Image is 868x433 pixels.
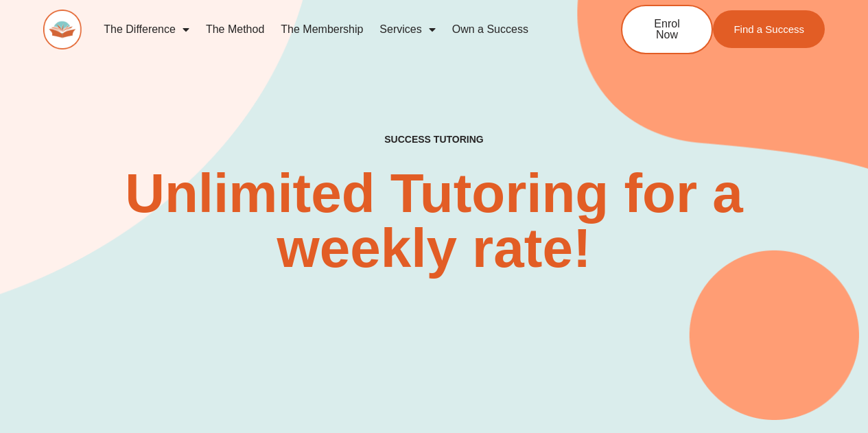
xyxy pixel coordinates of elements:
nav: Menu [95,14,576,45]
a: Own a Success [444,14,537,45]
a: The Method [198,14,272,45]
span: Enrol Now [643,19,691,40]
a: Services [371,14,443,45]
span: Find a Success [734,24,804,34]
a: Enrol Now [621,5,713,54]
h2: Unlimited Tutoring for a weekly rate! [94,166,773,276]
h4: SUCCESS TUTORING​ [318,134,550,145]
a: Find a Success [713,10,825,48]
a: The Membership [272,14,371,45]
a: The Difference [95,14,198,45]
